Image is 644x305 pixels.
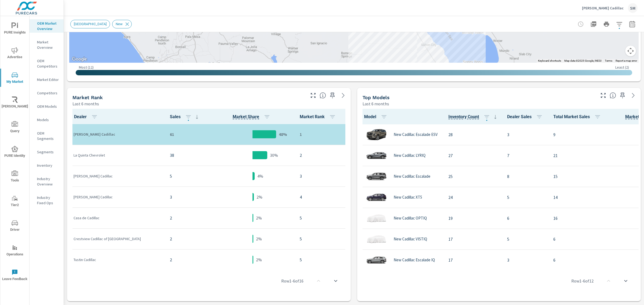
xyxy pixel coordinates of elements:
img: glamour [366,189,387,205]
p: 4 [300,194,344,200]
p: Industry Overview [37,176,59,187]
p: 6 [553,257,603,263]
a: Terms (opens in new tab) [605,59,612,62]
div: Competitors [30,89,64,97]
button: Map camera controls [625,46,636,56]
div: nav menu [0,16,29,287]
p: 17 [448,257,499,263]
span: PURE Insights [2,23,28,36]
span: PURE Identity [2,146,28,159]
button: Print Report [601,19,612,29]
div: New [112,20,132,28]
img: glamour [366,127,387,143]
p: Last 6 months [72,101,99,107]
p: 17 [448,236,499,242]
p: 3 [507,257,545,263]
p: 2 [300,152,344,158]
span: Tools [2,170,28,184]
p: New Cadillac OPTIQ [394,216,427,221]
span: Operations [2,244,28,258]
p: 2% [256,236,262,242]
p: Casa de Cadillac [74,215,161,221]
p: New Cadillac Escalade [394,174,430,179]
span: Find the biggest opportunities within your model lineup nationwide. [Source: Market registration ... [610,92,616,99]
div: Industry Fixed Ops [30,194,64,207]
p: New Cadillac VISTIQ [394,237,427,241]
img: glamour [366,147,387,163]
p: 2 [170,215,206,221]
button: Keyboard shortcuts [538,59,561,63]
p: La Quinta Chevrolet [74,152,161,158]
p: New Cadillac XT5 [394,195,422,200]
p: 6 [507,215,545,221]
button: Apply Filters [614,19,625,29]
p: Market Overview [37,39,59,50]
p: [PERSON_NAME] Cadillac [74,173,161,179]
p: 3 [170,194,206,200]
p: Segments [37,149,59,155]
img: Google [71,56,88,63]
p: 9 [553,131,603,138]
p: [PERSON_NAME] Cadillac [74,132,161,137]
div: Inventory [30,161,64,169]
span: Tier2 [2,195,28,208]
span: Market Rank [300,114,338,120]
p: Inventory [37,163,59,168]
span: Query [2,121,28,134]
button: scroll to bottom [619,274,632,287]
span: Model [364,114,389,120]
span: Leave Feedback [2,269,28,282]
p: OEM Market Overview [37,21,59,31]
div: OEM Market Overview [30,19,64,33]
div: OEM Segments [30,129,64,143]
p: 1 [300,131,344,138]
span: [PERSON_NAME] [2,96,28,110]
a: Open this area in Google Maps (opens a new window) [71,56,88,63]
p: [PERSON_NAME] Cadillac [74,194,161,200]
p: 5 [300,256,344,263]
p: 2% [256,215,262,221]
span: Market Share [233,114,272,120]
a: Report a map error [616,59,637,62]
p: Industry Fixed Ops [37,195,59,206]
div: OEM Models [30,102,64,110]
p: OEM Models [37,104,59,109]
p: 5 [300,215,344,221]
p: 2 [170,256,206,263]
p: 2% [257,194,262,200]
p: 2% [256,256,262,263]
p: OEM Segments [37,131,59,141]
span: [GEOGRAPHIC_DATA] [71,22,110,26]
span: Dealer Sales [507,114,545,120]
span: Total Market Sales [553,114,603,120]
p: 14 [553,194,603,200]
img: glamour [366,168,387,184]
img: glamour [366,231,387,247]
p: 25 [448,173,499,180]
p: Tustin Cadillac [74,257,161,262]
p: 5 [507,194,545,200]
span: Save this to your personalized report [618,91,627,100]
div: OEM Competitors [30,57,64,70]
p: 5 [300,236,344,242]
p: Models [37,117,59,122]
p: 4% [257,173,263,179]
h5: Top Models [363,95,390,100]
p: 38 [170,152,206,158]
span: Advertise [2,47,28,60]
a: See more details in report [339,91,347,100]
a: See more details in report [629,91,638,100]
p: 5 [507,236,545,242]
p: Last 6 months [363,101,389,107]
div: Market Editor [30,76,64,84]
span: Inventory Count [448,114,499,120]
div: Industry Overview [30,175,64,188]
img: glamour [366,252,387,268]
p: 3 [507,131,545,138]
p: 8 [507,173,545,180]
span: Sales [170,114,200,120]
button: Make Fullscreen [599,91,608,100]
p: 48% [279,131,287,138]
span: The number of vehicles currently in dealer inventory. This does not include shared inventory, nor... [448,114,479,120]
p: Row 1 - 6 of 12 [571,278,594,284]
